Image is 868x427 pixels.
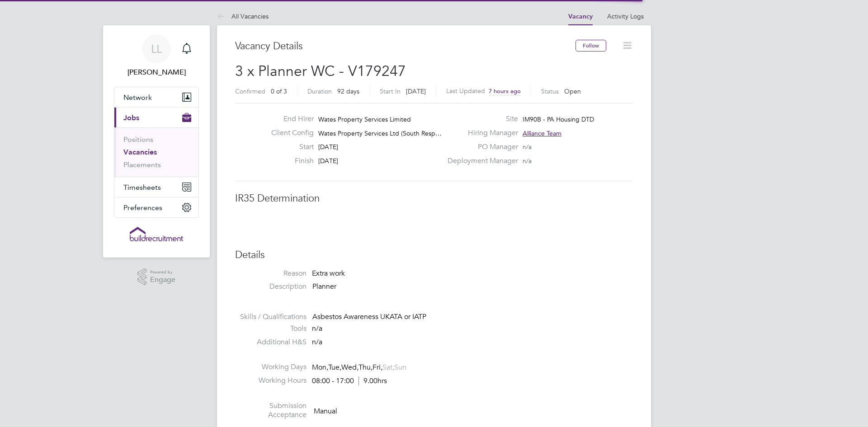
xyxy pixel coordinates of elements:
[235,40,576,53] h3: Vacancy Details
[442,142,518,152] label: PO Manager
[328,363,341,372] span: Tue,
[312,376,387,386] div: 08:00 - 17:00
[359,363,373,372] span: Thu,
[318,143,338,151] span: [DATE]
[318,129,442,137] span: Wates Property Services Ltd (South Resp…
[446,87,485,95] label: Last Updated
[235,282,307,291] label: Description
[307,87,332,95] label: Duration
[380,87,401,95] label: Start In
[318,115,411,123] span: Wates Property Services Limited
[489,87,521,95] span: 7 hours ago
[114,34,199,78] a: LL[PERSON_NAME]
[235,192,633,205] h3: IR35 Determination
[235,401,307,420] label: Submission Acceptance
[235,312,307,322] label: Skills / Qualifications
[235,87,265,95] label: Confirmed
[523,143,532,151] span: n/a
[523,115,594,123] span: IM90B - PA Housing DTD
[235,324,307,333] label: Tools
[406,87,426,95] span: [DATE]
[568,13,593,20] a: Vacancy
[318,157,338,165] span: [DATE]
[312,282,633,291] p: Planner
[137,268,176,286] a: Powered byEngage
[541,87,559,95] label: Status
[394,363,406,372] span: Sun
[151,43,162,55] span: LL
[123,113,139,122] span: Jobs
[114,67,199,78] span: Lizzie Lee
[114,177,198,197] button: Timesheets
[264,156,314,166] label: Finish
[114,127,198,177] div: Jobs
[114,227,199,241] a: Go to home page
[576,40,606,52] button: Follow
[114,197,198,217] button: Preferences
[312,324,322,333] span: n/a
[314,406,337,415] span: Manual
[312,363,328,372] span: Mon,
[217,12,269,20] a: All Vacancies
[312,338,322,347] span: n/a
[264,128,314,138] label: Client Config
[312,312,633,322] div: Asbestos Awareness UKATA or IATP
[114,108,198,127] button: Jobs
[312,269,345,278] span: Extra work
[103,25,210,258] nav: Main navigation
[235,362,307,372] label: Working Days
[337,87,359,95] span: 92 days
[442,114,518,124] label: Site
[264,114,314,124] label: End Hirer
[235,249,633,262] h3: Details
[271,87,287,95] span: 0 of 3
[130,227,183,241] img: buildrec-logo-retina.png
[341,363,359,372] span: Wed,
[264,142,314,152] label: Start
[382,363,394,372] span: Sat,
[235,62,406,80] span: 3 x Planner WC - V179247
[150,276,175,284] span: Engage
[442,156,518,166] label: Deployment Manager
[235,376,307,385] label: Working Hours
[235,338,307,347] label: Additional H&S
[123,203,162,212] span: Preferences
[523,157,532,165] span: n/a
[235,269,307,278] label: Reason
[523,129,561,137] span: Alliance Team
[564,87,581,95] span: Open
[123,183,161,192] span: Timesheets
[123,135,153,144] a: Positions
[123,148,157,156] a: Vacancies
[442,128,518,138] label: Hiring Manager
[114,87,198,107] button: Network
[150,268,175,276] span: Powered by
[607,12,644,20] a: Activity Logs
[123,160,161,169] a: Placements
[123,93,152,102] span: Network
[359,376,387,385] span: 9.00hrs
[373,363,382,372] span: Fri,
